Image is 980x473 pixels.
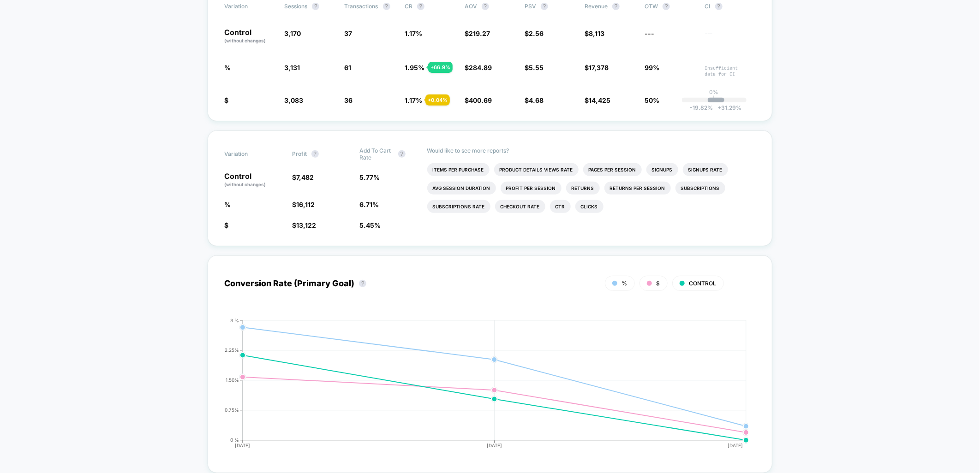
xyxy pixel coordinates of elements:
span: OTW [645,3,695,10]
span: 50% [645,96,659,104]
span: Add To Cart Rate [359,147,394,161]
div: CONVERSION_RATE [215,318,747,456]
span: (without changes) [224,182,266,187]
span: Transactions [345,3,378,10]
span: 5.45 % [359,221,381,229]
li: Subscriptions Rate [427,200,490,213]
span: 6.71 % [359,201,379,208]
span: 61 [345,64,352,71]
span: % [622,280,627,287]
li: Avg Session Duration [427,182,496,195]
span: $ [585,96,610,104]
span: $ [292,201,315,208]
tspan: [DATE] [728,443,743,448]
tspan: 1.50% [226,377,239,383]
div: + 0.04 % [425,95,450,106]
span: 31.29 % [713,104,742,111]
tspan: 0.75% [225,407,239,413]
p: | [713,95,715,102]
span: 219.27 [469,30,490,37]
span: (without changes) [224,38,266,43]
span: 1.17 % [405,96,422,104]
li: Subscriptions [675,182,725,195]
span: $ [465,30,490,37]
span: 5.77 % [359,173,380,181]
span: 3,083 [284,96,303,104]
span: 14,425 [589,96,610,104]
button: ? [417,3,424,10]
span: Revenue [585,3,608,10]
span: $ [224,221,228,229]
button: ? [663,3,670,10]
span: CI [705,3,756,10]
p: Would like to see more reports? [427,147,756,154]
span: 1.95 % [405,64,424,71]
button: ? [612,3,620,10]
p: Control [224,172,282,188]
li: Profit Per Session [501,182,562,195]
span: $ [465,64,492,71]
span: + [718,104,722,111]
tspan: [DATE] [235,443,251,448]
span: 1.17 % [405,30,422,37]
button: ? [541,3,548,10]
span: -19.82 % [690,104,713,111]
tspan: 3 % [230,318,239,323]
span: PSV [525,3,536,10]
span: $ [465,96,492,104]
span: 8,113 [589,30,604,37]
div: + 66.9 % [428,62,453,73]
span: AOV [465,3,477,10]
button: ? [398,150,406,158]
span: 284.89 [469,64,492,71]
span: CONTROL [689,280,717,287]
span: 37 [345,30,353,37]
li: Clicks [575,200,604,213]
li: Signups [646,163,678,176]
span: $ [292,221,316,229]
span: 16,112 [296,201,315,208]
span: 2.56 [529,30,544,37]
button: ? [715,3,723,10]
span: 3,170 [284,30,301,37]
p: Control [224,29,275,44]
span: Sessions [284,3,307,10]
li: Returns Per Session [604,182,671,195]
span: Profit [292,150,307,157]
li: Checkout Rate [495,200,545,213]
span: 13,122 [296,221,316,229]
li: Returns [566,182,600,195]
li: Items Per Purchase [427,163,490,176]
tspan: 2.25% [225,347,239,353]
span: 5.55 [529,64,544,71]
span: 400.69 [469,96,492,104]
p: 0% [710,89,719,95]
tspan: [DATE] [487,443,502,448]
span: 36 [345,96,353,104]
li: Product Details Views Rate [494,163,579,176]
span: --- [705,31,756,44]
span: Variation [224,3,275,10]
span: 7,482 [296,173,314,181]
span: 3,131 [284,64,300,71]
span: $ [657,280,660,287]
span: $ [292,173,314,181]
span: --- [645,30,654,37]
li: Signups Rate [683,163,728,176]
button: ? [312,3,319,10]
span: 4.68 [529,96,544,104]
button: ? [482,3,489,10]
span: 17,378 [589,64,609,71]
button: ? [311,150,319,158]
span: $ [224,96,228,104]
span: $ [525,64,544,71]
button: ? [359,280,366,287]
span: % [224,64,231,71]
tspan: 0 % [230,437,239,443]
span: % [224,201,231,208]
span: Insufficient data for CI [705,65,756,77]
span: 99% [645,64,659,71]
span: $ [525,96,544,104]
button: ? [383,3,390,10]
span: Variation [224,147,275,161]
